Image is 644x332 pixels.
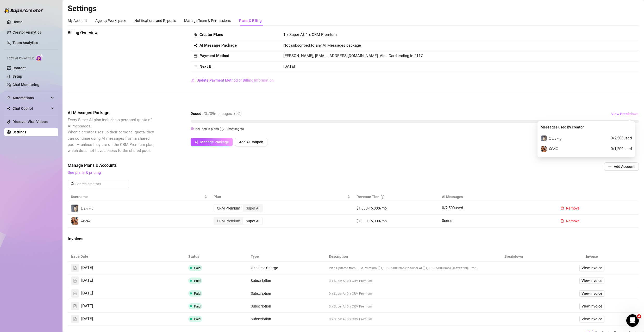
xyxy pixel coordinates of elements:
span: [DATE] [81,303,93,309]
span: View Breakdown [611,112,639,116]
span: credit-card [194,54,197,58]
span: 0 x Super AI, 0 x CRM Premium [329,279,372,283]
div: segmented control [214,204,263,212]
strong: AI Message Package [199,43,237,48]
th: Username [68,192,210,202]
span: delete [560,219,564,223]
span: View Invoice [582,265,602,271]
span: Username [71,194,203,200]
a: View Invoice [579,265,604,271]
div: segmented control [214,217,263,225]
a: Discover Viral Videos [12,120,48,124]
th: AI Messages [439,192,553,202]
button: Update Payment Method or Billing Information [191,76,274,84]
strong: Creator Plans [199,32,223,37]
span: Every Super AI plan includes a personal quota of AI messages. When a creator uses up their person... [68,118,154,153]
span: Plan [214,194,346,200]
strong: 0 used [191,111,201,116]
span: plus [608,164,612,168]
span: [PERSON_NAME], [EMAIL_ADDRESS][DOMAIN_NAME], Visa Card ending in 2117 [283,53,423,58]
span: Invoices [68,236,155,242]
span: 0 x Super AI, 0 x CRM Premium [329,292,372,296]
input: Search creators [76,181,122,187]
td: 0 x Super AI, 0 x CRM Premium [326,274,482,287]
div: Super AI [243,217,262,225]
span: 0 x Super AI, 0 x CRM Premium [329,317,372,321]
div: Notifications and Reports [134,18,176,23]
a: Creator Analytics [12,28,54,36]
div: CRM Premium [214,205,243,212]
iframe: Intercom live chat [626,314,639,327]
span: delete [560,206,564,210]
div: Agency Workspace [95,18,126,23]
strong: Payment Method [199,53,229,58]
div: CRM Premium [214,217,243,225]
span: Remove [566,219,580,223]
span: Paid [194,304,201,308]
span: 0 used [442,218,452,223]
strong: Messages used by creator [541,125,584,129]
span: 0 / 1,209 used [611,146,632,152]
span: [DATE] [81,265,93,271]
span: - Prorated for the 11 remaining days in the billing cycle ([DATE] - [DATE]) [468,266,568,270]
th: Description [326,251,482,262]
td: Subscription [248,313,326,325]
img: 𝙻𝚒𝚟𝚟𝚢 [71,205,78,212]
span: Izzy AI Chatter [7,56,34,61]
button: Manage Package [191,138,233,146]
span: calendar [194,65,197,68]
h2: Settings [68,4,639,14]
span: info-circle [381,195,384,199]
span: Automations [12,94,49,102]
button: View Breakdown [611,110,639,118]
span: Revenue Tier [357,195,379,199]
span: Manage Package [200,140,229,144]
img: ᗩᐯᗩ [541,146,547,152]
th: Type [248,251,326,262]
a: See plans & pricing [68,170,101,175]
img: logo-BBDzfeDw.svg [4,8,43,13]
span: [DATE] [283,64,295,69]
td: 0 x Super AI, 0 x CRM Premium [326,287,482,300]
span: View Invoice [582,291,602,296]
button: Remove [556,204,584,212]
span: file-text [73,266,77,270]
img: Chat Copilot [7,107,10,110]
span: View Invoice [582,316,602,322]
span: View Invoice [582,303,602,309]
span: [DATE] [81,316,93,322]
td: Subscription [248,287,326,300]
span: 0 x Super AI, 0 x CRM Premium [329,305,372,308]
td: 0 x Super AI, 0 x CRM Premium [326,313,482,325]
div: My Account [68,18,87,23]
span: Billing Overview [68,30,155,36]
a: View Invoice [579,278,604,284]
img: ᗩᐯᗩ [71,217,78,225]
td: 0 x Super AI, 0 x CRM Premium [326,300,482,313]
span: [DATE] [81,290,93,297]
img: 𝙻𝚒𝚟𝚟𝚢 [541,136,547,141]
span: [DATE] [81,278,93,284]
span: Paid [194,279,201,283]
span: Included in plans ( 3,709 messages) [195,127,244,131]
span: Paid [194,266,201,270]
span: Paid [194,292,201,296]
div: Manage Team & Permissions [184,18,231,23]
td: Subscription [248,274,326,287]
a: View Invoice [579,316,604,322]
span: Add Account [614,164,635,169]
span: Plan Updated from CRM Premium ($1,000-15,000/mo) to Super AI ($1,000-15,000/mo) (@avaarini) [329,266,468,270]
td: Subscription [248,300,326,313]
span: Remove [566,206,580,210]
div: Super AI [243,205,262,212]
span: Not subscribed to any AI Messages package [283,42,361,49]
span: file-text [73,317,77,321]
span: file-text [73,279,77,282]
a: Content [12,66,26,70]
span: 0 / 2,500 used [611,135,632,142]
span: search [71,182,74,186]
a: View Invoice [579,290,604,297]
span: Manage Plans & Accounts [68,162,568,169]
span: file-text [73,292,77,295]
th: Invoice [545,251,639,262]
